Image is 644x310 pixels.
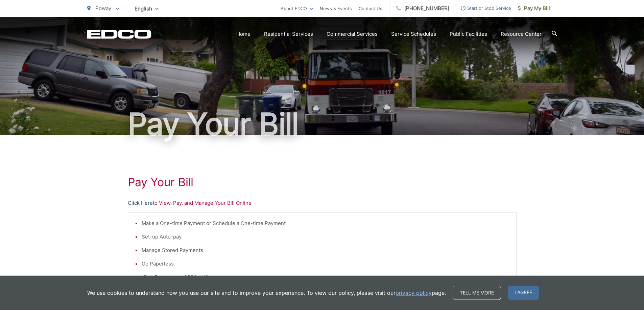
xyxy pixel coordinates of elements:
[95,5,111,11] span: Poway
[391,30,436,38] a: Service Schedules
[128,199,517,207] p: to View, Pay, and Manage Your Bill Online
[450,30,487,38] a: Public Facilities
[327,30,378,38] a: Commercial Services
[320,4,352,12] a: News & Events
[264,30,313,38] a: Residential Services
[87,107,557,141] h1: Pay Your Bill
[142,246,509,254] li: Manage Stored Payments
[281,4,313,12] a: About EDCO
[236,30,251,38] a: Home
[128,175,517,189] h1: Pay Your Bill
[396,289,432,297] a: privacy policy
[359,4,382,12] a: Contact Us
[453,286,501,300] a: Tell me more
[129,3,164,15] span: English
[128,199,153,207] a: Click Here
[87,289,446,297] p: We use cookies to understand how you use our site and to improve your experience. To view our pol...
[142,219,509,227] li: Make a One-time Payment or Schedule a One-time Payment
[87,29,151,39] a: EDCD logo. Return to the homepage.
[142,233,509,241] li: Set-up Auto-pay
[501,30,542,38] a: Resource Center
[142,260,509,268] li: Go Paperless
[142,273,509,281] li: View Payment and Billing History
[518,4,550,12] span: Pay My Bill
[508,286,539,300] span: I agree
